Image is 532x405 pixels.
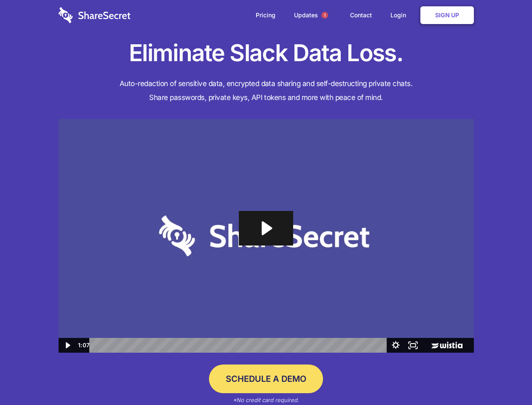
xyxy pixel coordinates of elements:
[404,338,422,353] button: Fullscreen
[59,38,474,68] h1: Eliminate Slack Data Loss.
[490,363,522,395] iframe: Drift Widget Chat Controller
[422,338,473,353] a: Wistia Logo -- Learn More
[420,6,474,24] a: Sign Up
[233,397,299,403] em: *No credit card required.
[59,338,76,353] button: Play Video
[209,364,323,393] a: Schedule a Demo
[382,2,419,28] a: Login
[247,2,284,28] a: Pricing
[387,338,404,353] button: Show settings menu
[96,338,383,353] div: Playbar
[59,119,474,353] img: Sharesecret
[342,2,380,28] a: Contact
[239,211,293,246] button: Play Video: Sharesecret Slack Extension
[59,77,474,105] h4: Auto-redaction of sensitive data, encrypted data sharing and self-destructing private chats. Shar...
[59,7,131,23] img: logo-wordmark-white-trans-d4663122ce5f474addd5e946df7df03e33cb6a1c49d2221995e7729f52c070b2.svg
[321,12,328,19] span: 1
